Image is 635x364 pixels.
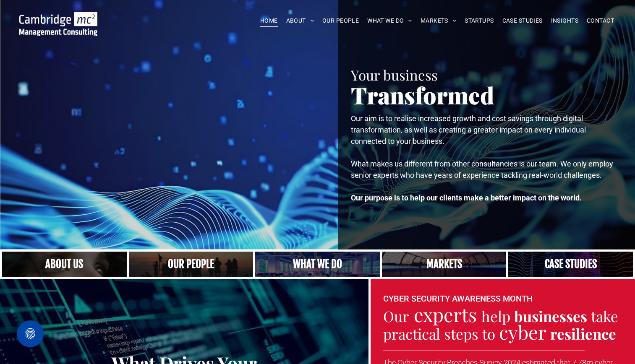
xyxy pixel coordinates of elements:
[481,306,510,326] span: help
[351,193,582,202] strong: Our purpose is to help our clients make a better impact on the world.
[318,14,363,27] a: OUR PEOPLE
[416,14,460,27] a: MARKETS
[383,306,409,326] span: Our
[583,14,618,27] a: CONTACT
[498,14,547,27] a: CASE STUDIES
[129,252,253,277] a: A crowd in silhouette at sunset, on a rise or lookout point
[255,252,380,277] a: A yoga teacher lifting his whole body off the ground in the peacock pose
[383,294,533,304] font: CYBER SECURITY AWARENESS MONTH
[414,302,477,327] span: experts
[547,14,583,27] a: INSIGHTS
[2,252,127,277] a: Close up of woman's face, centered on her eyes
[550,324,616,343] strong: resilience
[514,306,587,326] strong: businesses
[19,13,97,22] a: Your Business Transformed | Cambridge Management Consulting
[351,79,494,110] span: Transformed
[508,252,633,277] a: CASE STUDIES | See an Overview of All Our Case Studies | Cambridge Management Consulting
[282,14,319,27] a: ABOUT
[382,252,507,277] a: Our Markets | Cambridge Management Consulting
[499,319,546,344] span: cyber
[383,306,618,344] span: take practical steps to
[351,65,438,84] span: Your business
[351,114,586,146] span: Our aim is to realise increased growth and cost savings through digital transformation, as well a...
[363,14,416,27] a: WHAT WE DO
[19,12,97,36] img: Go to Homepage
[351,159,613,179] span: What makes us different from other consultancies is our team. We only employ senior experts who h...
[460,14,498,27] a: STARTUPS
[256,14,282,27] a: HOME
